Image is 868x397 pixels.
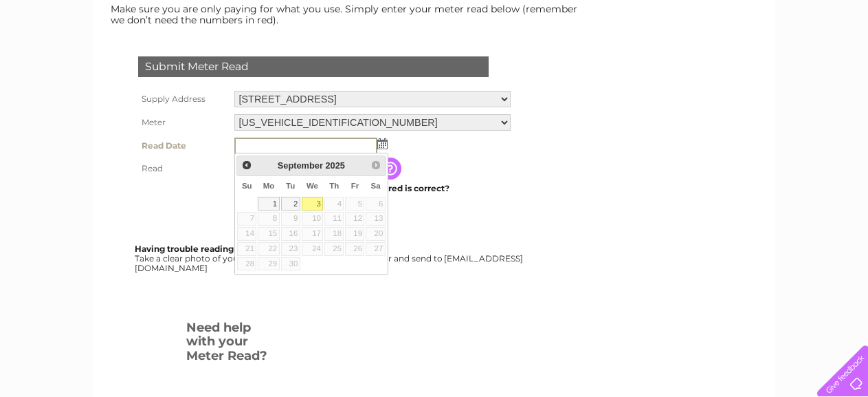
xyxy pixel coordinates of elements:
a: Energy [660,58,691,69]
div: Submit Meter Read [138,56,489,77]
span: Thursday [329,182,339,190]
a: Blog [748,58,768,69]
th: Read [135,158,231,180]
span: September [278,160,323,171]
span: Friday [351,182,359,190]
a: 0333 014 3131 [609,7,704,24]
a: 3 [302,197,324,211]
td: Are you sure the read you have entered is correct? [231,180,514,197]
img: logo.png [30,36,100,78]
th: Meter [135,111,231,134]
a: Telecoms [699,58,740,69]
h3: Need help with your Meter Read? [186,318,271,370]
div: Clear Business is a trading name of Verastar Limited (registered in [GEOGRAPHIC_DATA] No. 3667643... [110,8,759,67]
a: Water [626,58,652,69]
span: Wednesday [307,182,318,190]
img: ... [377,138,388,149]
a: 2 [281,197,300,211]
a: 1 [258,197,279,211]
span: 2025 [325,160,344,171]
span: Monday [263,182,275,190]
span: Prev [241,160,252,171]
a: Prev [238,158,254,173]
input: Information [379,158,404,180]
a: Log out [823,58,855,69]
th: Read Date [135,134,231,158]
div: Take a clear photo of your readings, tell us which supply it's for and send to [EMAIL_ADDRESS][DO... [135,244,525,272]
span: Sunday [242,182,252,190]
a: Contact [777,58,810,69]
b: Having trouble reading your meter? [135,244,289,254]
span: Tuesday [286,182,295,190]
th: Supply Address [135,87,231,111]
span: Saturday [371,182,381,190]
